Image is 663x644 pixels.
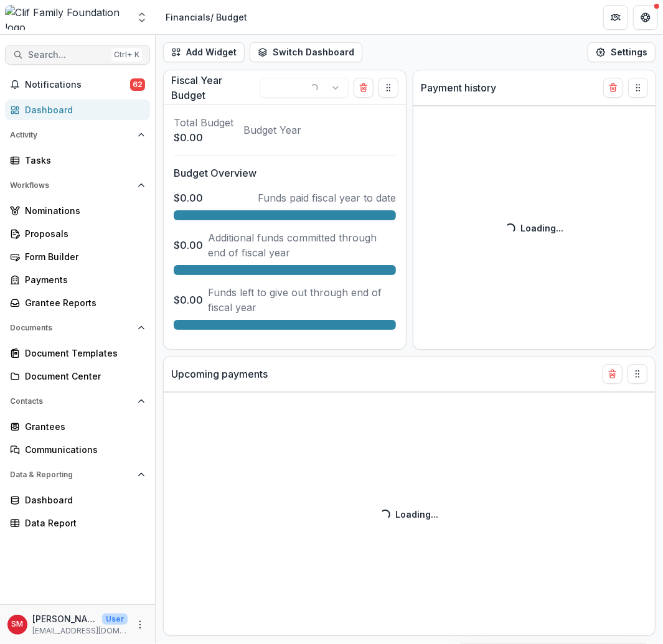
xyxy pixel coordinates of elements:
[174,238,203,253] p: $0.00
[354,78,374,98] button: Delete card
[421,80,496,95] p: Payment history
[111,48,142,62] div: Ctrl + K
[25,273,140,286] div: Payments
[25,204,140,217] div: Nominations
[171,366,268,381] p: Upcoming payments
[10,131,133,139] span: Activity
[250,42,362,62] button: Switch Dashboard
[5,200,150,221] a: Nominations
[208,285,396,315] p: Funds left to give out through end of fiscal year
[5,343,150,363] a: Document Templates
[5,513,150,533] a: Data Report
[588,42,656,62] button: Settings
[25,443,140,456] div: Communications
[5,269,150,290] a: Payments
[174,190,203,205] p: $0.00
[10,470,133,479] span: Data & Reporting
[25,103,140,116] div: Dashboard
[25,80,130,90] span: Notifications
[25,516,140,530] div: Data Report
[130,78,145,91] span: 62
[102,614,128,625] p: User
[5,391,150,411] button: Open Contacts
[174,292,203,307] p: $0.00
[133,617,148,632] button: More
[603,5,628,30] button: Partners
[161,8,252,26] nav: breadcrumb
[25,347,140,360] div: Document Templates
[174,166,396,180] p: Budget Overview
[5,246,150,267] a: Form Builder
[174,115,233,130] p: Total Budget
[603,78,623,98] button: Delete card
[5,75,150,95] button: Notifications62
[5,45,150,65] button: Search...
[174,130,233,145] p: $0.00
[5,366,150,386] a: Document Center
[12,620,24,628] div: Sierra Martinez
[25,296,140,309] div: Grantee Reports
[603,364,623,384] button: Delete card
[208,230,396,260] p: Additional funds committed through end of fiscal year
[243,123,301,138] p: Budget Year
[5,175,150,195] button: Open Workflows
[258,190,396,205] p: Funds paid fiscal year to date
[133,5,151,30] button: Open entity switcher
[10,324,133,332] span: Documents
[5,465,150,485] button: Open Data & Reporting
[5,490,150,510] a: Dashboard
[166,11,247,24] div: Financials/ Budget
[25,493,140,506] div: Dashboard
[28,50,106,60] span: Search...
[25,154,140,167] div: Tasks
[32,625,128,637] p: [EMAIL_ADDRESS][DOMAIN_NAME]
[25,370,140,383] div: Document Center
[5,100,150,120] a: Dashboard
[5,5,128,30] img: Clif Family Foundation logo
[5,318,150,338] button: Open Documents
[5,292,150,313] a: Grantee Reports
[628,364,647,384] button: Drag
[628,78,648,98] button: Drag
[5,223,150,244] a: Proposals
[25,227,140,240] div: Proposals
[379,78,398,98] button: Drag
[5,416,150,437] a: Grantees
[163,42,245,62] button: Add Widget
[171,73,255,103] p: Fiscal Year Budget
[25,250,140,263] div: Form Builder
[32,612,97,625] p: [PERSON_NAME]
[10,181,133,190] span: Workflows
[5,125,150,145] button: Open Activity
[5,150,150,170] a: Tasks
[5,439,150,460] a: Communications
[633,5,658,30] button: Get Help
[10,397,133,406] span: Contacts
[25,420,140,433] div: Grantees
